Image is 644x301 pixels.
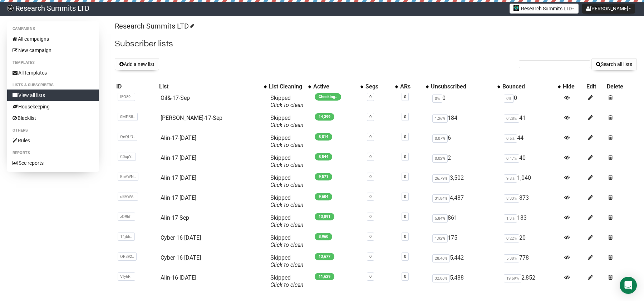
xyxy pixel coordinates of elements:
a: Click to clean [270,142,304,148]
span: 0.47% [504,154,519,163]
span: 11,629 [315,273,334,280]
span: Skipped [270,134,304,148]
span: 13,891 [315,213,334,220]
td: 0 [429,92,501,112]
a: 0 [369,214,372,219]
th: List: No sort applied, activate to apply an ascending sort [158,82,267,92]
a: 0 [369,134,372,139]
td: 1,040 [501,172,561,192]
a: 0 [404,174,406,179]
td: 175 [429,231,501,251]
span: Skipped [270,95,304,108]
span: 9,604 [315,193,332,200]
button: Research Summits LTD [510,4,579,14]
th: Hide: No sort applied, sorting is disabled [561,82,585,92]
span: 26.79% [432,174,450,183]
li: Others [7,126,99,135]
span: 8,814 [315,133,332,141]
span: Vfy6R.. [118,272,135,281]
a: 0 [404,194,406,199]
td: 6 [429,132,501,152]
td: 3,502 [429,172,501,192]
td: 861 [429,211,501,231]
td: 44 [501,132,561,152]
a: All campaigns [7,33,99,45]
div: ID [116,83,156,90]
div: List Cleaning [269,83,305,90]
h2: Subscriber lists [115,37,637,50]
td: 41 [501,112,561,132]
td: 0 [501,92,561,112]
a: 0 [369,95,372,99]
div: Delete [607,83,635,90]
a: 0 [369,174,372,179]
span: zQ9hf.. [118,213,135,221]
a: Alin-17-[DATE] [161,194,196,201]
li: Lists & subscribers [7,81,99,90]
a: Click to clean [270,241,304,248]
span: 28.46% [432,254,450,262]
a: 0 [369,274,372,279]
a: AIin-16-[DATE] [161,274,196,281]
td: 4,487 [429,192,501,211]
span: 14,399 [315,113,334,121]
span: 0.02% [432,154,448,163]
span: 8,544 [315,153,332,160]
a: Cyber-16-[DATE] [161,254,201,261]
div: Open Intercom Messenger [620,277,637,294]
div: Hide [563,83,584,90]
span: 0% [504,95,514,103]
td: 40 [501,152,561,172]
div: Active [313,83,357,90]
span: 31.84% [432,194,450,203]
a: 0 [369,114,372,119]
td: 20 [501,231,561,251]
a: Click to clean [270,122,304,128]
a: View all lists [7,90,99,101]
a: [PERSON_NAME]-17-Sep [161,114,222,121]
span: Skipped [270,254,304,268]
img: bccbfd5974049ef095ce3c15df0eef5a [7,5,14,11]
span: OR892.. [118,252,137,261]
a: Rules [7,135,99,146]
th: ARs: No sort applied, activate to apply an ascending sort [399,82,429,92]
a: Click to clean [270,182,304,188]
button: [PERSON_NAME] [582,4,635,14]
span: 0.28% [504,114,519,123]
td: 778 [501,251,561,271]
span: IEO89.. [118,93,135,101]
div: ARs [400,83,422,90]
span: 1.3% [504,214,517,223]
span: Skipped [270,174,304,188]
div: Edit [586,83,604,90]
li: Templates [7,58,99,67]
a: 0 [404,134,406,139]
span: Skipped [270,194,304,208]
span: QeQUD.. [118,133,137,141]
span: C0cpY.. [118,153,136,161]
a: 0 [404,234,406,239]
th: List Cleaning: No sort applied, activate to apply an ascending sort [267,82,312,92]
a: All templates [7,67,99,78]
a: 0 [404,114,406,119]
button: Search all lists [591,58,637,70]
a: 0 [404,154,406,159]
th: Edit: No sort applied, sorting is disabled [585,82,605,92]
span: 0.22% [504,234,519,243]
a: See reports [7,157,99,169]
a: 0 [369,234,372,239]
a: Alin-17-Sep [161,214,189,221]
span: oBVWA.. [118,193,138,201]
div: List [159,83,260,90]
span: 8.33% [504,194,519,203]
span: Skipped [270,234,304,248]
span: BnAWN.. [118,173,138,181]
div: Bounced [502,83,554,90]
div: Unsubscribed [431,83,494,90]
a: Click to clean [270,261,304,268]
td: 5,442 [429,251,501,271]
img: 2.jpg [513,5,519,11]
th: ID: No sort applied, sorting is disabled [115,82,158,92]
span: 0MPB8.. [118,113,138,121]
td: 2 [429,152,501,172]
